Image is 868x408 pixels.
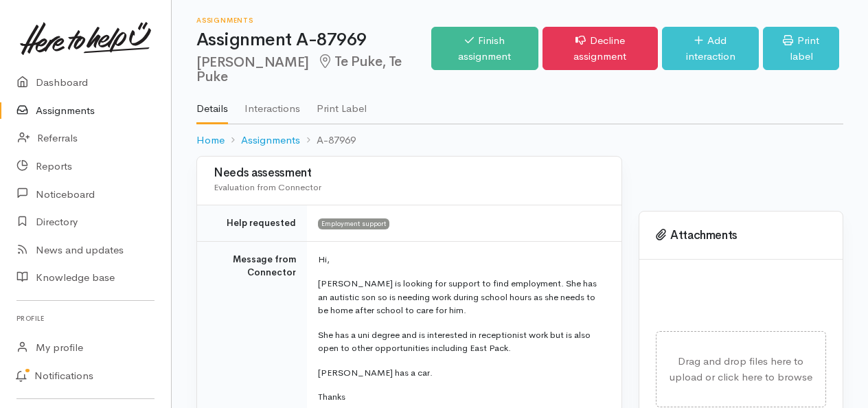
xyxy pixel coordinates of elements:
[431,27,538,70] a: Finish assignment
[318,218,389,229] span: Employment support
[318,390,605,404] p: Thanks
[196,16,431,24] h6: Assignments
[196,133,225,148] a: Home
[763,27,839,70] a: Print label
[670,354,812,383] span: Drag and drop files here to upload or click here to browse
[662,27,759,70] a: Add interaction
[214,181,321,193] span: Evaluation from Connector
[317,84,367,123] a: Print Label
[318,253,605,267] p: Hi,
[196,84,228,124] a: Details
[244,84,300,123] a: Interactions
[196,54,431,85] h2: [PERSON_NAME]
[318,328,605,355] p: She has a uni degree and is interested in receptionist work but is also open to other opportuniti...
[542,27,659,70] a: Decline assignment
[16,309,155,328] h6: Profile
[318,277,605,317] p: [PERSON_NAME] is looking for support to find employment. She has an autistic son so is needing wo...
[318,366,605,380] p: [PERSON_NAME] has a car.
[196,30,431,50] h1: Assignment A-87969
[196,124,843,157] nav: breadcrumb
[300,133,356,148] li: A-87969
[241,133,300,148] a: Assignments
[196,53,402,85] span: Te Puke, Te Puke
[214,167,605,180] h3: Needs assessment
[656,229,826,242] h3: Attachments
[197,205,307,242] td: Help requested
